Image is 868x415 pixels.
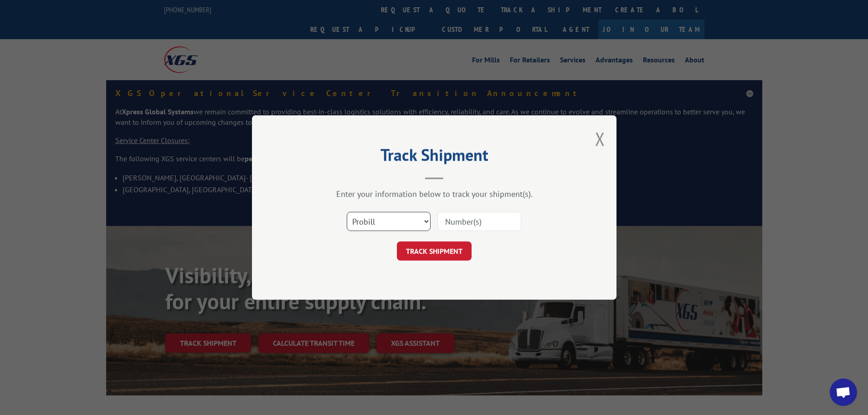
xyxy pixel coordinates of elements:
[437,212,521,231] input: Number(s)
[595,127,605,151] button: Close modal
[397,241,472,261] button: TRACK SHIPMENT
[298,149,571,166] h2: Track Shipment
[830,379,857,406] a: Open chat
[298,189,571,199] div: Enter your information below to track your shipment(s).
